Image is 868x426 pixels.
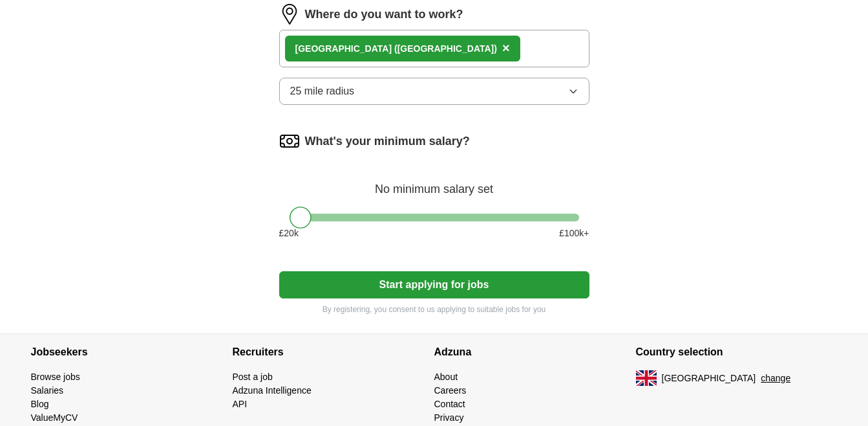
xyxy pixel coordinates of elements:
a: Post a job [233,372,273,382]
p: By registering, you consent to us applying to suitable jobs for you [279,304,589,315]
a: Adzuna Intelligence [233,385,312,396]
a: Careers [434,385,467,396]
span: £ 100 k+ [559,227,589,240]
label: What's your minimum salary? [305,133,470,150]
label: Where do you want to work? [305,6,463,23]
h4: Country selection [636,334,838,370]
a: Salaries [31,385,64,396]
a: Browse jobs [31,372,80,382]
a: About [434,372,458,382]
a: Contact [434,399,465,409]
a: API [233,399,248,409]
button: × [502,39,510,58]
a: Privacy [434,412,464,423]
img: location.png [279,4,300,25]
img: salary.png [279,131,300,151]
span: 25 mile radius [290,84,355,99]
a: Blog [31,399,49,409]
div: No minimum salary set [279,167,589,198]
span: ([GEOGRAPHIC_DATA]) [394,43,497,54]
button: 25 mile radius [279,78,589,105]
span: × [502,41,510,55]
a: ValueMyCV [31,412,78,423]
span: [GEOGRAPHIC_DATA] [662,372,756,385]
button: Start applying for jobs [279,271,589,298]
span: £ 20 k [279,227,299,240]
img: UK flag [636,370,657,386]
button: change [761,372,790,385]
strong: [GEOGRAPHIC_DATA] [295,43,392,54]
